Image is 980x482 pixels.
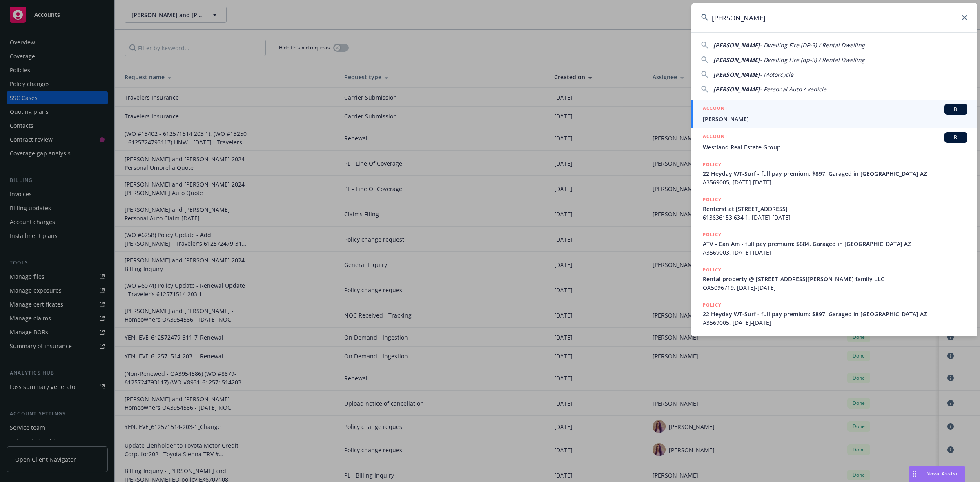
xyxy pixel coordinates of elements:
span: A3569005, [DATE]-[DATE] [703,318,967,327]
span: 22 Heyday WT-Surf - full pay premium: $897. Garaged in [GEOGRAPHIC_DATA] AZ [703,169,967,178]
a: POLICYATV - Can Am - full pay premium: $684. Garaged in [GEOGRAPHIC_DATA] AZA3569003, [DATE]-[DATE] [691,226,977,261]
button: Nova Assist [909,466,965,482]
span: [PERSON_NAME] [713,85,760,93]
span: Renterst at [STREET_ADDRESS] [703,204,967,213]
span: Rental property @ [STREET_ADDRESS][PERSON_NAME] family LLC [703,275,967,283]
a: POLICY22 Heyday WT-Surf - full pay premium: $897. Garaged in [GEOGRAPHIC_DATA] AZA3569005, [DATE]... [691,296,977,331]
span: BI [948,134,964,141]
span: A3569003, [DATE]-[DATE] [703,248,967,257]
input: Search... [691,3,977,32]
span: OA5096719, [DATE]-[DATE] [703,283,967,292]
span: - Dwelling Fire (DP-3) / Rental Dwelling [760,41,865,49]
span: ATV - Can Am - full pay premium: $684. Garaged in [GEOGRAPHIC_DATA] AZ [703,240,967,248]
span: - Motorcycle [760,71,793,78]
h5: ACCOUNT [703,104,728,114]
span: 613636153 634 1, [DATE]-[DATE] [703,213,967,222]
span: [PERSON_NAME] [713,71,760,78]
a: POLICY22 Heyday WT-Surf - full pay premium: $897. Garaged in [GEOGRAPHIC_DATA] AZA3569005, [DATE]... [691,156,977,191]
a: POLICYRental property @ [STREET_ADDRESS][PERSON_NAME] family LLCOA5096719, [DATE]-[DATE] [691,261,977,296]
a: ACCOUNTBIWestland Real Estate Group [691,128,977,156]
h5: POLICY [703,195,722,204]
span: Nova Assist [926,470,958,477]
span: [PERSON_NAME] [713,56,760,64]
span: [PERSON_NAME] [713,41,760,49]
span: - Personal Auto / Vehicle [760,85,826,93]
span: BI [948,106,964,113]
h5: POLICY [703,231,722,239]
h5: POLICY [703,160,722,169]
h5: ACCOUNT [703,132,728,142]
span: A3569005, [DATE]-[DATE] [703,178,967,187]
span: 22 Heyday WT-Surf - full pay premium: $897. Garaged in [GEOGRAPHIC_DATA] AZ [703,310,967,318]
span: [PERSON_NAME] [703,115,967,123]
h5: POLICY [703,266,722,274]
span: - Dwelling Fire (dp-3) / Rental Dwelling [760,56,865,64]
h5: POLICY [703,301,722,309]
a: ACCOUNTBI[PERSON_NAME] [691,100,977,128]
a: POLICYRenterst at [STREET_ADDRESS]613636153 634 1, [DATE]-[DATE] [691,191,977,226]
div: Drag to move [909,466,920,482]
span: Westland Real Estate Group [703,143,967,151]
